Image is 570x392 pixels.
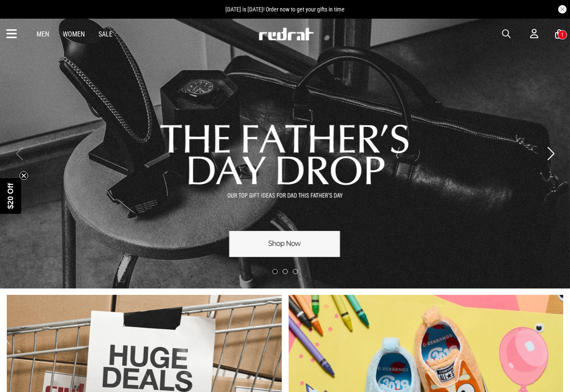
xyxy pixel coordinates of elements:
[14,144,25,163] button: Previous slide
[258,28,314,40] img: Redrat logo
[225,6,345,13] span: [DATE] is [DATE]! Order now to get your gifts in time
[561,32,564,38] div: 1
[37,30,49,38] a: Men
[20,171,28,180] button: Close teaser
[6,183,15,209] span: $20 Off
[63,30,85,38] a: Women
[98,30,112,38] a: Sale
[555,30,563,39] a: 1
[545,144,556,163] button: Next slide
